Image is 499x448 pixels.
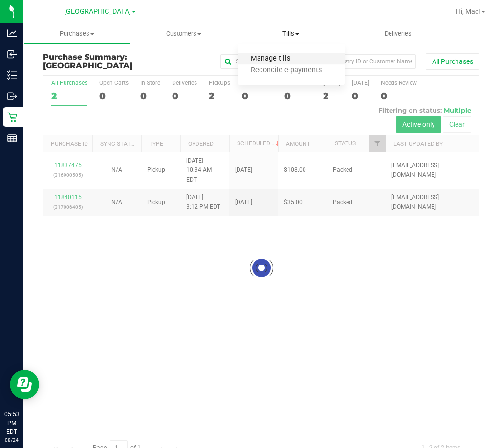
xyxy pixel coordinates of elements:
p: 05:53 PM EDT [4,410,19,436]
span: Purchases [24,29,130,38]
inline-svg: Outbound [7,91,17,101]
a: Deliveries [345,23,452,44]
span: Customers [131,29,237,38]
p: 08/24 [4,436,19,444]
span: [GEOGRAPHIC_DATA] [43,61,132,70]
a: Tills Manage tills Reconcile e-payments [238,23,345,44]
span: Reconcile e-payments [238,66,335,75]
h3: Purchase Summary: [43,53,189,70]
span: Hi, Mac! [456,7,480,15]
input: Search Purchase ID, Original ID, State Registry ID or Customer Name... [220,54,416,69]
inline-svg: Analytics [7,28,17,38]
inline-svg: Inbound [7,49,17,59]
button: All Purchases [426,53,479,70]
a: Purchases [23,23,130,44]
inline-svg: Inventory [7,70,17,80]
inline-svg: Retail [7,112,17,122]
span: Tills [238,29,345,38]
a: Customers [130,23,238,44]
iframe: Resource center [10,370,39,399]
inline-svg: Reports [7,133,17,143]
span: Manage tills [238,55,304,63]
span: [GEOGRAPHIC_DATA] [64,7,131,16]
span: Deliveries [371,29,425,38]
